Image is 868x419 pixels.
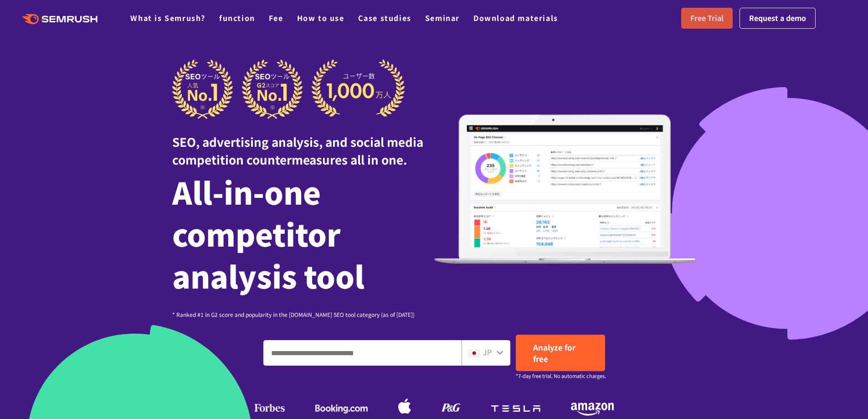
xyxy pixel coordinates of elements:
font: Request a demo [749,12,806,23]
font: Free Trial [690,12,724,23]
input: Enter a domain, keyword or URL [264,341,461,365]
font: JP [483,347,492,357]
a: Analyze for free [516,335,605,371]
font: Analyze for free [533,341,575,364]
a: Request a demo [740,8,816,29]
a: How to use [297,12,344,23]
font: *7-day free trial. No automatic charges. [516,372,606,379]
font: * Ranked #1 in G2 score and popularity in the [DOMAIN_NAME] SEO tool category (as of [DATE]) [172,310,415,318]
a: Seminar [425,12,460,23]
a: What is Semrush? [130,12,205,23]
font: competitor analysis tool [172,212,365,297]
a: Fee [269,12,283,23]
a: Free Trial [681,8,733,29]
font: SEO, advertising analysis, and social media competition countermeasures all in one. [172,133,423,168]
font: All-in-one [172,170,321,213]
a: Case studies [358,12,411,23]
a: function [219,12,255,23]
a: Download materials [473,12,558,23]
